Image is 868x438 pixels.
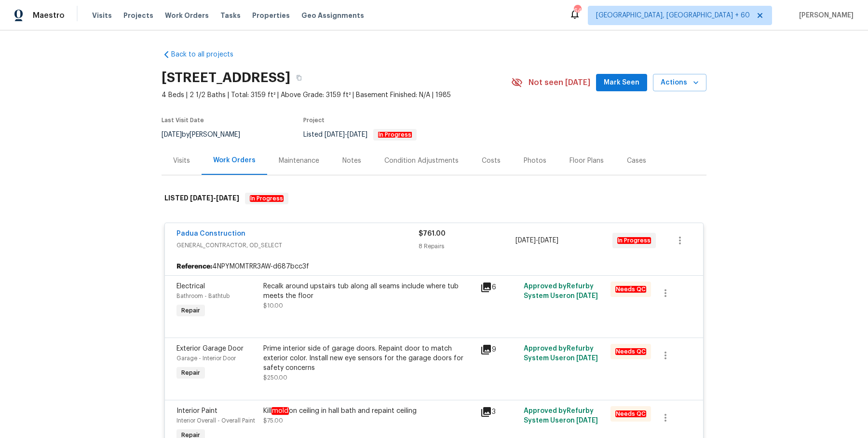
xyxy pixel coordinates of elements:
div: Work Orders [213,155,256,165]
span: [DATE] [515,237,536,244]
span: [DATE] [216,195,239,201]
div: 6 [480,282,518,293]
div: Recalk around upstairs tub along all seams include where tub meets the floor [263,282,475,301]
span: Interior Overall - Overall Paint [176,418,255,424]
span: [DATE] [347,131,367,138]
em: Needs QC [615,410,646,417]
span: $10.00 [263,303,283,309]
span: Approved by Refurby System User on [524,283,598,299]
span: [DATE] [576,293,598,299]
div: 645 [574,6,581,15]
span: Properties [252,11,290,20]
span: Actions [661,77,699,89]
div: LISTED [DATE]-[DATE]In Progress [162,183,706,214]
div: Photos [524,156,546,166]
span: [DATE] [325,131,345,138]
div: Prime interior side of garage doors. Repaint door to match exterior color. Install new eye sensor... [263,344,475,373]
span: Repair [177,368,204,378]
span: Listed [303,131,417,138]
span: [DATE] [190,195,213,201]
div: Costs [482,156,501,166]
span: Geo Assignments [301,11,364,20]
span: - [515,236,558,245]
span: [DATE] [576,355,598,362]
span: Repair [177,306,204,315]
span: Approved by Refurby System User on [524,345,598,362]
span: [GEOGRAPHIC_DATA], [GEOGRAPHIC_DATA] + 60 [596,11,750,20]
span: Project [303,117,325,123]
span: Maestro [33,11,65,20]
div: by [PERSON_NAME] [162,129,252,141]
em: In Progress [617,237,651,244]
span: Tasks [220,12,241,19]
span: Last Visit Date [162,117,204,123]
span: Not seen [DATE] [529,78,590,87]
div: 3 [480,406,518,418]
em: In Progress [378,131,412,138]
div: Kill on ceiling in hall bath and repaint ceiling [263,406,475,416]
span: [DATE] [538,237,558,244]
em: Needs QC [615,286,646,293]
span: Exterior Garage Door [176,345,244,352]
span: Garage - Interior Door [176,355,236,361]
div: Visits [173,156,190,166]
button: Mark Seen [596,74,647,92]
span: 4 Beds | 2 1/2 Baths | Total: 3159 ft² | Above Grade: 3159 ft² | Basement Finished: N/A | 1985 [162,90,511,100]
span: [PERSON_NAME] [795,11,854,20]
div: 9 [480,344,518,355]
em: In Progress [250,195,284,202]
span: - [190,195,239,201]
b: Reference: [176,262,212,271]
span: Bathroom - Bathtub [176,293,230,299]
span: $75.00 [263,418,283,424]
div: Notes [342,156,361,166]
span: Work Orders [165,11,209,20]
div: 8 Repairs [419,241,515,251]
button: Copy Address [290,69,308,86]
h2: [STREET_ADDRESS] [162,73,290,83]
h6: LISTED [164,193,239,204]
div: 4NPYM0MTRR3AW-d687bcc3f [165,258,703,275]
span: - [325,131,367,138]
div: Condition Adjustments [384,156,459,166]
span: Approved by Refurby System User on [524,408,598,424]
span: Projects [123,11,153,20]
a: Padua Construction [176,230,245,237]
em: Needs QC [615,348,646,355]
span: [DATE] [576,417,598,424]
span: $250.00 [263,375,287,381]
em: mold [271,407,289,415]
span: [DATE] [162,131,182,138]
div: Cases [627,156,646,166]
a: Back to all projects [162,50,254,59]
span: GENERAL_CONTRACTOR, OD_SELECT [176,240,419,250]
div: Maintenance [279,156,319,166]
span: Mark Seen [604,77,639,89]
span: Electrical [176,283,205,290]
span: Visits [92,11,112,20]
span: $761.00 [419,230,446,237]
div: Floor Plans [570,156,604,166]
span: Interior Paint [176,408,217,414]
button: Actions [653,74,706,92]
